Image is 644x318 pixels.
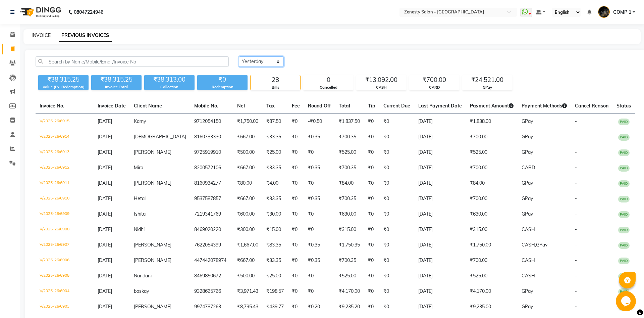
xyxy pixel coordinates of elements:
td: 9537587857 [190,191,233,207]
td: [DATE] [414,191,466,207]
td: [DATE] [414,129,466,145]
span: CASH [522,273,535,279]
span: GPay [522,304,533,310]
td: V/2025-26/6914 [36,129,94,145]
td: ₹0 [379,114,414,130]
td: ₹0 [304,207,335,222]
td: V/2025-26/6906 [36,253,94,268]
td: ₹0 [304,176,335,191]
span: PAID [618,242,630,249]
td: 7622054399 [190,237,233,253]
td: ₹600.00 [233,207,262,222]
td: ₹0 [288,176,304,191]
div: ₹0 [197,75,248,84]
td: ₹0 [288,145,304,160]
td: 9712054150 [190,114,233,130]
td: ₹500.00 [233,145,262,160]
td: ₹0.35 [304,129,335,145]
span: [PERSON_NAME] [134,304,171,310]
td: ₹0 [364,299,379,315]
td: ₹439.77 [262,299,288,315]
td: ₹500.00 [233,268,262,284]
div: Bills [251,85,300,90]
span: [PERSON_NAME] [134,257,171,263]
div: Cancelled [304,85,353,90]
div: Value (Ex. Redemption) [38,84,89,90]
td: ₹0 [379,299,414,315]
td: ₹700.00 [466,191,518,207]
td: ₹15.00 [262,222,288,237]
td: [DATE] [414,253,466,268]
td: ₹33.35 [262,253,288,268]
div: CASH [357,85,406,90]
span: GPay [522,195,533,201]
td: ₹667.00 [233,160,262,176]
span: COMP 1 [613,9,631,16]
span: Last Payment Date [418,103,462,109]
span: Client Name [134,103,162,109]
td: [DATE] [414,207,466,222]
td: V/2025-26/6908 [36,222,94,237]
span: [DATE] [98,134,112,140]
td: 8469850672 [190,268,233,284]
span: - [575,195,577,201]
td: V/2025-26/6910 [36,191,94,207]
span: [DATE] [98,226,112,232]
span: Ishita [134,211,146,217]
span: PAID [618,196,630,202]
div: ₹24,521.00 [463,75,512,85]
span: PAID [618,273,630,280]
span: Mira [134,165,143,171]
td: ₹33.35 [262,191,288,207]
td: ₹4,170.00 [335,284,364,299]
td: 8469020220 [190,222,233,237]
td: [DATE] [414,284,466,299]
div: 0 [304,75,353,85]
td: ₹667.00 [233,191,262,207]
span: Current Due [383,103,410,109]
td: ₹0 [379,191,414,207]
span: PAID [618,258,630,264]
span: - [575,257,577,263]
input: Search by Name/Mobile/Email/Invoice No [36,56,229,67]
span: [DEMOGRAPHIC_DATA] [134,134,186,140]
span: [DATE] [98,288,112,294]
div: 28 [251,75,300,85]
span: PAID [618,211,630,218]
b: 08047224946 [74,3,103,21]
span: [DATE] [98,211,112,217]
td: ₹700.00 [466,253,518,268]
span: Cancel Reason [575,103,608,109]
a: INVOICE [32,32,51,38]
div: CARD [410,85,459,90]
span: Tip [368,103,375,109]
span: [DATE] [98,257,112,263]
span: Invoice No. [40,103,64,109]
div: ₹38,313.00 [144,75,195,84]
td: 8160783330 [190,129,233,145]
td: ₹0 [288,207,304,222]
span: GPay [522,288,533,294]
span: - [575,304,577,310]
td: ₹25.00 [262,268,288,284]
td: 9974787263 [190,299,233,315]
span: CASH [522,257,535,263]
td: V/2025-26/6911 [36,176,94,191]
td: ₹0 [379,237,414,253]
td: ₹0 [288,268,304,284]
span: CASH, [522,242,536,248]
td: ₹1,750.00 [233,114,262,130]
span: [DATE] [98,165,112,171]
td: ₹630.00 [466,207,518,222]
td: V/2025-26/6913 [36,145,94,160]
td: ₹700.35 [335,253,364,268]
td: ₹0 [288,237,304,253]
iframe: chat widget [616,291,637,311]
td: ₹0.35 [304,191,335,207]
td: ₹30.00 [262,207,288,222]
span: Nandani [134,273,152,279]
span: Payment Methods [522,103,567,109]
td: ₹0 [364,160,379,176]
td: [DATE] [414,145,466,160]
td: ₹0 [379,129,414,145]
